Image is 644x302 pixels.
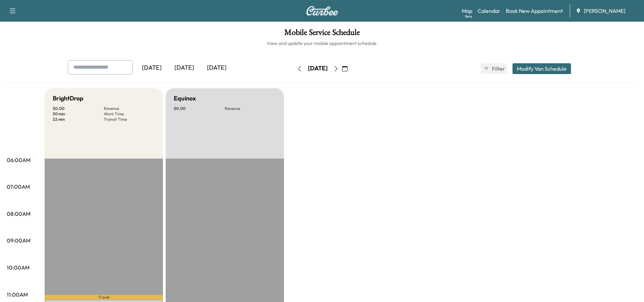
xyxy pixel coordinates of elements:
h5: Equinox [174,94,196,103]
a: Book New Appointment [506,7,563,15]
img: Curbee Logo [306,6,338,16]
div: [DATE] [308,64,328,73]
button: Modify Van Schedule [512,63,571,74]
p: Work Time [104,111,155,117]
p: Travel [45,295,163,299]
p: 06:00AM [7,156,30,164]
span: Filter [492,65,504,73]
p: 10:00AM [7,263,29,272]
div: Beta [465,14,472,19]
p: Transit Time [104,117,155,122]
div: [DATE] [136,60,168,76]
h5: BrightDrop [53,94,84,103]
p: 50 min [53,111,104,117]
div: [DATE] [200,60,233,76]
h6: View and update your mobile appointment schedule. [7,40,637,47]
span: [PERSON_NAME] [584,7,625,15]
p: Revenue [225,106,276,111]
h1: Mobile Service Schedule [7,28,637,40]
p: $ 0.00 [174,106,225,111]
p: Revenue [104,106,155,111]
div: [DATE] [168,60,200,76]
p: 08:00AM [7,210,30,218]
p: 22 min [53,117,104,122]
p: 07:00AM [7,183,30,191]
button: Filter [481,63,507,74]
a: MapBeta [462,7,472,15]
p: 09:00AM [7,236,30,245]
a: Calendar [478,7,500,15]
p: 11:00AM [7,291,28,299]
p: $ 0.00 [53,106,104,111]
